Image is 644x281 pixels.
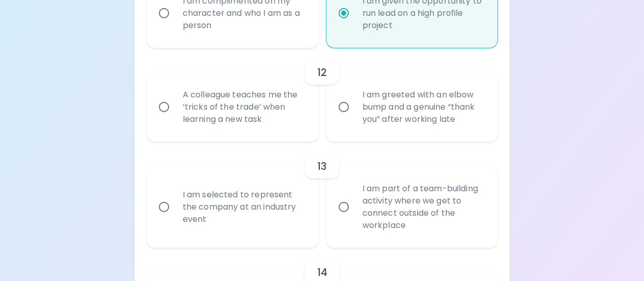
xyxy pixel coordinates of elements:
div: I am part of a team-building activity where we get to connect outside of the workplace [354,170,492,244]
h6: 13 [317,158,327,174]
div: I am selected to represent the company at an industry event [175,176,313,238]
div: A colleague teaches me the ‘tricks of the trade’ when learning a new task [175,76,313,138]
div: I am greeted with an elbow bump and a genuine “thank you” after working late [354,76,492,138]
h6: 14 [317,264,327,280]
div: choice-group-check [147,48,498,142]
h6: 12 [317,64,327,81]
div: choice-group-check [147,142,498,248]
